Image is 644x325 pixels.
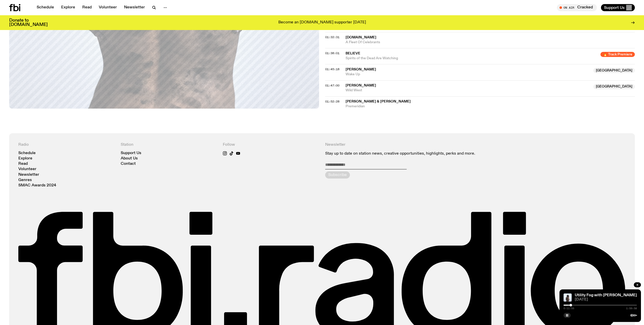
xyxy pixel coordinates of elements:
[575,298,637,302] span: [DATE]
[346,84,376,87] span: [PERSON_NAME]
[346,68,376,71] span: [PERSON_NAME]
[121,157,138,160] a: About Us
[346,104,635,109] span: Premeridian
[325,99,339,104] span: 01:52:28
[121,162,136,166] a: Contact
[325,151,524,156] p: Stay up to date on station news, creative opportunities, highlights, perks and more.
[593,84,635,89] span: [GEOGRAPHIC_DATA]
[346,88,591,93] span: Wild West
[325,35,339,39] span: 01:32:31
[18,162,28,166] a: Read
[325,68,339,71] button: 01:45:18
[601,4,635,11] button: Support Us
[325,52,339,55] button: 01:38:01
[18,167,36,171] a: Volunteer
[325,171,350,179] button: Subscribe
[575,293,637,297] a: Utility Fog with [PERSON_NAME]
[325,67,339,71] span: 01:45:18
[18,178,32,182] a: Genres
[346,100,411,103] span: [PERSON_NAME] & [PERSON_NAME]
[564,307,574,310] span: 0:11:55
[346,36,376,39] span: [DOMAIN_NAME]
[325,36,339,39] button: 01:32:31
[325,51,339,55] span: 01:38:01
[325,100,339,103] button: 01:52:28
[121,151,141,155] a: Support Us
[604,5,625,10] span: Support Us
[18,142,115,147] h4: Radio
[18,151,36,155] a: Schedule
[325,83,339,87] span: 01:47:00
[346,72,591,77] span: Wake Up
[18,157,32,160] a: Explore
[79,4,95,11] a: Read
[121,142,217,147] h4: Station
[18,173,39,177] a: Newsletter
[593,68,635,73] span: [GEOGRAPHIC_DATA]
[278,20,366,25] p: Become an [DOMAIN_NAME] supporter [DATE]
[346,40,635,45] span: A Fleet Of Celebrants
[346,52,360,55] span: BELIEVE
[121,4,148,11] a: Newsletter
[564,293,572,302] img: Cover of Leese's album Δ
[325,142,524,147] h4: Newsletter
[557,4,597,11] button: On AirCracked
[18,184,56,187] a: SMAC Awards 2024
[9,18,48,27] h3: Donate to [DOMAIN_NAME]
[34,4,57,11] a: Schedule
[325,84,339,87] button: 01:47:00
[600,52,635,57] span: 🔥 Track Premiere
[223,142,319,147] h4: Follow
[96,4,120,11] a: Volunteer
[346,56,598,61] span: Spirits of the Dead Are Watching
[626,307,637,310] span: 1:59:58
[58,4,78,11] a: Explore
